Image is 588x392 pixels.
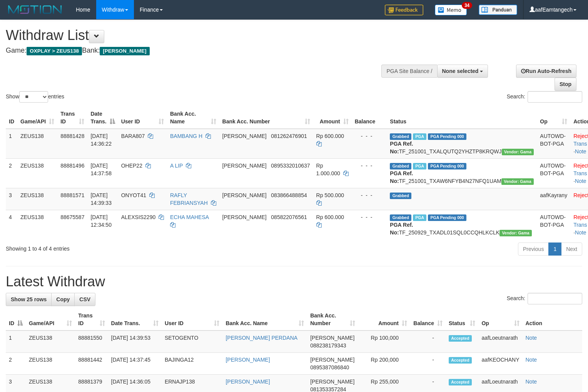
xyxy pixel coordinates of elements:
span: [PERSON_NAME] [222,133,267,139]
span: OXPLAY > ZEUS138 [27,47,82,55]
input: Search: [528,91,582,103]
td: AUTOWD-BOT-PGA [537,129,570,159]
td: 88881550 [75,331,108,353]
div: - - - [355,132,384,140]
h1: Withdraw List [6,28,384,43]
td: ZEUS138 [17,158,57,188]
span: [PERSON_NAME] [310,335,354,341]
a: Note [575,178,586,184]
a: ECHA MAHESA [170,214,209,220]
span: [PERSON_NAME] [100,47,149,55]
th: User ID: activate to sort column ascending [118,107,167,129]
td: 88881442 [75,353,108,375]
td: ZEUS138 [17,129,57,159]
td: 2 [6,353,26,375]
td: ZEUS138 [17,188,57,210]
a: [PERSON_NAME] [226,357,270,363]
td: [DATE] 14:39:53 [108,331,162,353]
label: Show entries [6,91,64,103]
div: - - - [355,213,384,221]
a: Show 25 rows [6,293,52,306]
span: Vendor URL: https://trx31.1velocity.biz [502,149,534,155]
span: Grabbed [390,163,411,169]
span: Grabbed [390,133,411,140]
h1: Latest Withdraw [6,274,582,289]
th: Bank Acc. Number: activate to sort column ascending [307,309,358,331]
span: Copy 081262476901 to clipboard [271,133,307,139]
span: 88675587 [60,214,84,220]
th: Date Trans.: activate to sort column descending [87,107,118,129]
span: ONYOT41 [121,192,146,198]
img: Feedback.jpg [385,5,423,15]
span: Accepted [449,335,472,342]
span: [PERSON_NAME] [222,192,267,198]
b: PGA Ref. No: [390,222,413,236]
td: AUTOWD-BOT-PGA [537,210,570,239]
td: - [410,331,446,353]
span: Copy 083866488854 to clipboard [271,192,307,198]
a: Previous [518,243,549,256]
th: ID [6,107,17,129]
a: Note [526,357,537,363]
span: PGA Pending [428,214,466,221]
td: ZEUS138 [26,353,75,375]
span: Vendor URL: https://trx31.1velocity.biz [499,230,532,236]
input: Search: [528,293,582,304]
span: [PERSON_NAME] [310,379,354,385]
td: SETOGENTO [162,331,223,353]
span: Grabbed [390,214,411,221]
h4: Game: Bank: [6,47,384,55]
th: Bank Acc. Name: activate to sort column ascending [222,309,307,331]
span: 88881571 [60,192,84,198]
td: - [410,353,446,375]
span: Vendor URL: https://trx31.1velocity.biz [501,178,534,185]
td: ZEUS138 [26,331,75,353]
td: aafLoeutnarath [478,331,522,353]
th: Status: activate to sort column ascending [446,309,478,331]
th: ID: activate to sort column descending [6,309,26,331]
div: - - - [355,162,384,169]
span: Marked by aafpengsreynich [413,214,426,221]
td: BAJINGA12 [162,353,223,375]
th: Trans ID: activate to sort column ascending [75,309,108,331]
span: [DATE] 14:36:22 [90,133,112,147]
td: aafKEOCHANY [478,353,522,375]
td: TF_251001_TXAW6NFYB4N27NFQ1UAM [387,158,537,188]
span: 88881428 [60,133,84,139]
img: Button%20Memo.svg [435,5,467,15]
img: panduan.png [479,5,517,15]
button: None selected [437,65,488,78]
div: PGA Site Balance / [381,65,437,78]
td: 2 [6,158,17,188]
td: AUTOWD-BOT-PGA [537,158,570,188]
a: Note [526,379,537,385]
td: Rp 200,000 [358,353,410,375]
span: 34 [462,2,472,9]
a: [PERSON_NAME] PERDANA [226,335,297,341]
a: RAFLY FEBRIANSYAH [170,192,208,206]
label: Search: [507,293,582,304]
th: Trans ID: activate to sort column ascending [57,107,87,129]
span: PGA Pending [428,163,466,169]
th: Status [387,107,537,129]
span: None selected [442,68,479,74]
th: Op: activate to sort column ascending [537,107,570,129]
a: Note [575,229,586,236]
span: [DATE] 12:34:50 [90,214,112,228]
div: Showing 1 to 4 of 4 entries [6,242,239,252]
span: CSV [79,296,90,302]
a: Next [561,243,582,256]
span: [PERSON_NAME] [310,357,354,363]
span: Grabbed [390,193,411,199]
th: Bank Acc. Name: activate to sort column ascending [167,107,219,129]
td: TF_250929_TXADL01SQL0CCQHLKCLK [387,210,537,239]
td: TF_251001_TXALQUTQ2YHZTP8KRQWJ [387,129,537,159]
span: 88881496 [60,163,84,169]
span: Accepted [449,379,472,385]
td: 1 [6,129,17,159]
th: Amount: activate to sort column ascending [358,309,410,331]
span: Rp 600.000 [316,133,344,139]
th: Amount: activate to sort column ascending [313,107,352,129]
span: Rp 1.000.000 [316,163,340,176]
div: - - - [355,191,384,199]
